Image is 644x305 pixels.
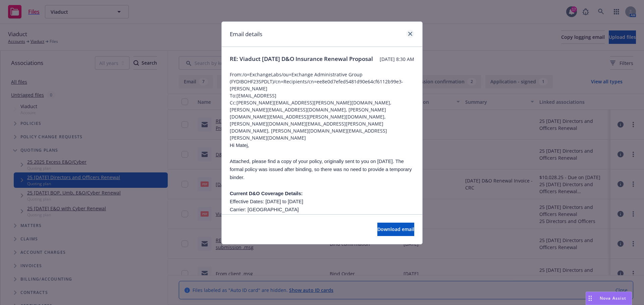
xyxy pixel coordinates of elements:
[377,223,414,236] button: Download email
[230,30,262,39] h1: Email details
[230,143,249,148] span: Hi Matej,
[377,226,414,232] span: Download email
[230,191,303,196] span: Current D&O Coverage Details:
[230,71,414,92] span: From: /o=ExchangeLabs/ou=Exchange Administrative Group (FYDIBOHF23SPDLT)/cn=Recipients/cn=ee8e0d7...
[230,99,414,141] span: Cc: [PERSON_NAME][EMAIL_ADDRESS][PERSON_NAME][DOMAIN_NAME], [PERSON_NAME][EMAIL_ADDRESS][DOMAIN_N...
[380,56,414,63] span: [DATE] 8:30 AM
[406,30,414,38] a: close
[230,55,373,63] span: RE: Viaduct [DATE] D&O Insurance Renewal Proposal
[586,292,594,305] div: Drag to move
[586,292,632,305] button: Nova Assist
[230,159,412,180] span: Attached, please find a copy of your policy, originally sent to you on [DATE]. The formal policy ...
[230,207,299,212] span: Carrier: [GEOGRAPHIC_DATA]
[230,92,414,99] span: To: [EMAIL_ADDRESS]
[600,295,626,301] span: Nova Assist
[230,199,303,204] span: Effective Dates: [DATE] to [DATE]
